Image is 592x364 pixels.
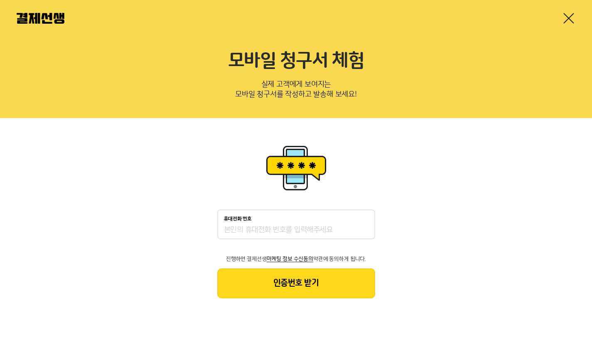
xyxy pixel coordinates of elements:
h2: 모바일 청구서 체험 [17,50,575,72]
span: 마케팅 정보 수신동의 [267,256,313,262]
img: 결제선생 [17,13,64,24]
button: 인증번호 받기 [217,268,375,298]
p: 실제 고객에게 보여지는 모바일 청구서를 작성하고 발송해 보세요! [17,77,575,105]
p: 휴대전화 번호 [224,216,252,222]
input: 휴대전화 번호 [224,225,368,235]
img: 휴대폰인증 이미지 [263,143,329,193]
p: 진행하면 결제선생 약관에 동의하게 됩니다. [217,256,375,262]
